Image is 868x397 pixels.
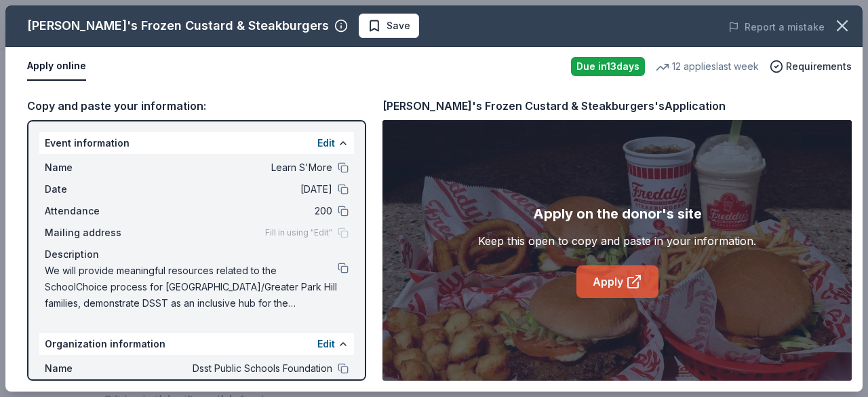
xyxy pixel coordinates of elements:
[136,159,332,176] span: Learn S'More
[317,135,335,151] button: Edit
[387,18,410,34] span: Save
[478,233,756,249] div: Keep this open to copy and paste in your information.
[45,225,136,241] span: Mailing address
[770,58,852,75] button: Requirements
[136,181,332,197] span: [DATE]
[27,97,366,115] div: Copy and paste your information:
[45,360,136,377] span: Name
[45,203,136,219] span: Attendance
[533,203,702,225] div: Apply on the donor's site
[45,263,338,311] span: We will provide meaningful resources related to the SchoolChoice process for [GEOGRAPHIC_DATA]/Gr...
[571,57,645,76] div: Due in 13 days
[265,227,332,238] span: Fill in using "Edit"
[728,19,825,35] button: Report a mistake
[359,14,419,38] button: Save
[27,52,86,81] button: Apply online
[45,159,136,176] span: Name
[786,58,852,75] span: Requirements
[45,246,349,263] div: Description
[45,181,136,197] span: Date
[317,336,335,352] button: Edit
[39,132,354,154] div: Event information
[136,360,332,377] span: Dsst Public Schools Foundation
[382,97,726,115] div: [PERSON_NAME]'s Frozen Custard & Steakburgers's Application
[39,333,354,355] div: Organization information
[576,265,658,298] a: Apply
[656,58,759,75] div: 12 applies last week
[27,15,329,37] div: [PERSON_NAME]'s Frozen Custard & Steakburgers
[136,203,332,219] span: 200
